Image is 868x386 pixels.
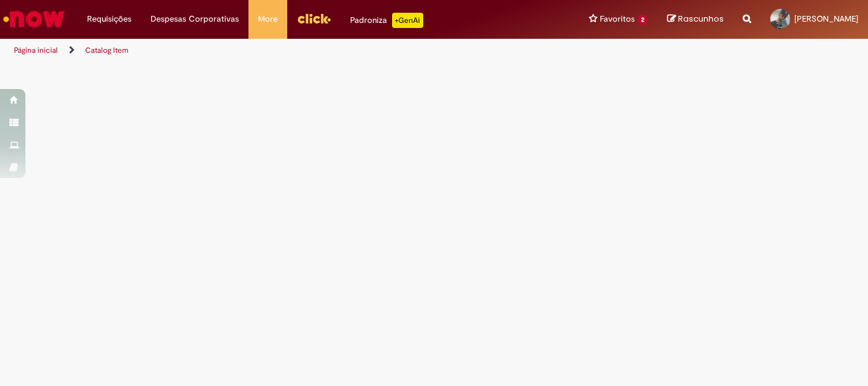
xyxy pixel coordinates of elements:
[151,13,239,25] span: Despesas Corporativas
[678,13,724,25] span: Rascunhos
[1,6,67,32] img: ServiceNow
[350,13,423,28] div: Padroniza
[87,13,132,25] span: Requisições
[794,13,858,24] span: [PERSON_NAME]
[637,15,648,25] span: 2
[297,9,331,28] img: click_logo_yellow_360x200.png
[10,39,569,62] ul: Trilhas de página
[85,45,128,55] a: Catalog Item
[667,13,724,25] a: Rascunhos
[392,13,423,28] p: +GenAi
[258,13,278,25] span: More
[600,13,635,25] span: Favoritos
[14,45,58,55] a: Página inicial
